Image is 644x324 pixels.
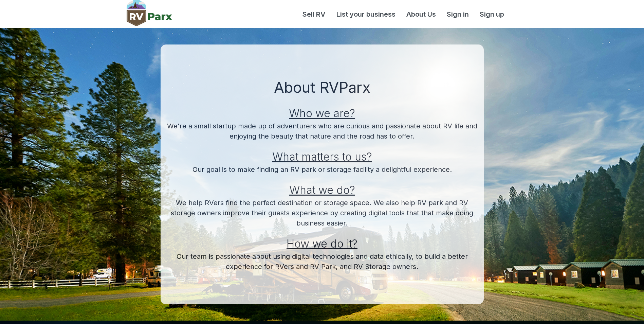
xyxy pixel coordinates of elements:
h2: Who we are? [163,98,481,121]
a: Sell RV [297,9,331,19]
p: We help RVers find the perfect destination or storage space. We also help RV park and RV storage ... [163,198,481,228]
p: Our team is passionate about using digital technologies and data ethically, to build a better exp... [163,251,481,272]
h2: What matters to us? [163,141,481,164]
a: List your business [331,9,401,19]
a: About Us [401,9,441,19]
a: Sign in [441,9,474,19]
h2: What we do? [163,175,481,198]
h1: About RVParx [163,77,481,98]
h2: How we do it? [163,228,481,251]
p: Our goal is to make finding an RV park or storage facility a delightful experience. [163,164,481,175]
a: Sign up [474,9,510,19]
p: We're a small startup made up of adventurers who are curious and passionate about RV life and enj... [163,121,481,141]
